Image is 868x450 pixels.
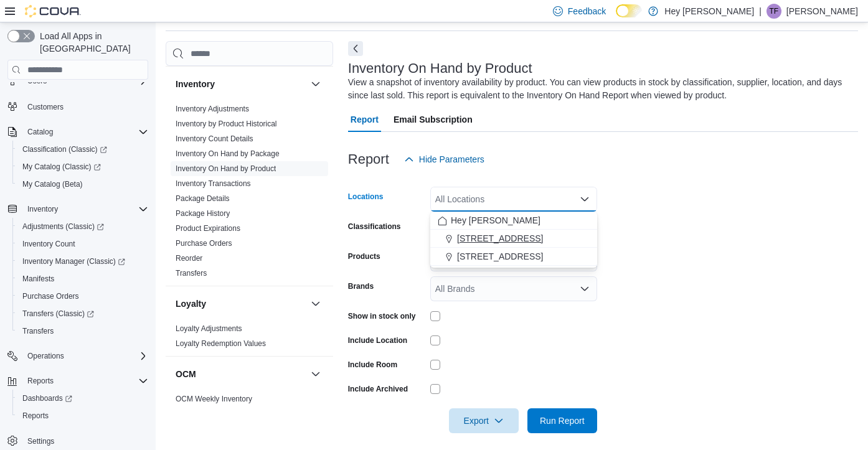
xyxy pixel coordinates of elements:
span: Catalog [27,127,53,137]
button: Loyalty [176,298,306,310]
a: Inventory On Hand by Product [176,164,276,173]
span: Purchase Orders [22,291,79,301]
p: Hey [PERSON_NAME] [664,4,754,19]
label: Brands [348,281,374,291]
span: Transfers [22,326,54,336]
span: Dashboards [17,391,148,406]
span: Inventory On Hand by Product [176,164,276,174]
span: Purchase Orders [17,289,148,304]
button: Catalog [2,123,153,141]
button: Hey [PERSON_NAME] [430,212,597,230]
span: Load All Apps in [GEOGRAPHIC_DATA] [35,30,148,55]
a: Inventory Manager (Classic) [12,253,153,270]
a: Dashboards [17,391,77,406]
button: Manifests [12,270,153,288]
span: Inventory On Hand by Package [176,149,280,159]
button: [STREET_ADDRESS] [430,230,597,248]
a: Adjustments (Classic) [17,219,109,234]
button: Open list of options [580,284,590,294]
span: Dashboards [22,393,72,403]
span: [STREET_ADDRESS] [457,232,543,245]
div: Inventory [166,101,333,286]
span: My Catalog (Beta) [17,177,148,192]
span: Reorder [176,253,202,263]
label: Show in stock only [348,311,416,321]
a: Transfers [17,324,59,339]
button: Close list of options [580,194,590,204]
a: Reorder [176,254,202,263]
p: [PERSON_NAME] [786,4,858,19]
a: Classification (Classic) [12,141,153,158]
button: Purchase Orders [12,288,153,305]
span: Reports [22,411,49,421]
span: Product Expirations [176,223,240,233]
span: Loyalty Adjustments [176,324,242,334]
h3: Report [348,152,389,167]
span: Inventory Count Details [176,134,253,144]
span: Manifests [22,274,54,284]
div: OCM [166,391,333,411]
button: Inventory [2,200,153,218]
button: OCM [176,368,306,380]
span: Reports [22,373,148,388]
span: Report [351,107,379,132]
div: Loyalty [166,321,333,356]
span: Transfers (Classic) [22,309,94,319]
a: Package History [176,209,230,218]
button: Settings [2,432,153,450]
span: My Catalog (Classic) [17,159,148,174]
a: Loyalty Redemption Values [176,339,266,348]
a: Manifests [17,271,59,286]
button: OCM [308,367,323,382]
div: Choose from the following options [430,212,597,266]
button: Reports [2,372,153,390]
span: Email Subscription [394,107,473,132]
label: Products [348,251,380,261]
a: My Catalog (Beta) [17,177,88,192]
span: OCM Weekly Inventory [176,394,252,404]
label: Classifications [348,222,401,232]
span: Catalog [22,124,148,139]
span: Customers [27,102,64,112]
h3: OCM [176,368,196,380]
a: Loyalty Adjustments [176,324,242,333]
h3: Inventory [176,78,215,90]
a: Inventory Transactions [176,179,251,188]
img: Cova [25,5,81,17]
button: Reports [22,373,59,388]
span: Inventory [27,204,58,214]
button: Inventory [308,77,323,91]
a: My Catalog (Classic) [17,159,106,174]
span: Settings [22,433,148,449]
span: Export [456,408,511,433]
span: Transfers [176,268,207,278]
button: Next [348,41,363,56]
a: Transfers [176,269,207,278]
span: Inventory Count [22,239,75,249]
span: Adjustments (Classic) [17,219,148,234]
div: View a snapshot of inventory availability by product. You can view products in stock by classific... [348,76,852,102]
span: Purchase Orders [176,238,232,248]
span: Package History [176,209,230,218]
button: Transfers [12,322,153,340]
span: Adjustments (Classic) [22,222,104,232]
span: Transfers (Classic) [17,306,148,321]
span: Feedback [568,5,606,17]
a: Transfers (Classic) [12,305,153,322]
a: Purchase Orders [17,289,84,304]
a: Purchase Orders [176,239,232,248]
label: Locations [348,192,384,202]
label: Include Room [348,360,397,370]
button: Reports [12,407,153,424]
h3: Inventory On Hand by Product [348,61,532,76]
span: Reports [27,376,54,386]
a: Adjustments (Classic) [12,218,153,235]
span: Operations [22,349,148,363]
span: Transfers [17,324,148,339]
span: Package Details [176,194,230,204]
button: Hide Parameters [399,147,489,172]
button: Operations [2,347,153,365]
button: Export [449,408,519,433]
a: OCM Weekly Inventory [176,395,252,403]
